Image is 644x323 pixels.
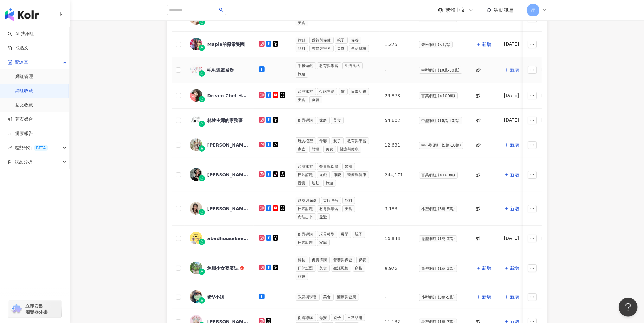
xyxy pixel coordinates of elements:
[331,171,344,178] span: 節慶
[296,273,308,280] span: 旅遊
[504,202,519,215] button: 新增
[15,73,33,80] a: 網紅管理
[296,314,316,321] span: 促購導購
[356,256,369,263] span: 保養
[309,180,322,187] span: 運動
[504,41,519,47] div: [DATE]
[296,37,308,44] span: 甜點
[207,294,224,300] div: 豬V小姐
[419,41,453,48] span: 奈米網紅 (<1萬)
[419,117,462,124] span: 中型網紅 (10萬-30萬)
[482,266,491,271] span: 新增
[504,92,519,99] div: [DATE]
[476,235,494,242] div: 妙
[190,114,202,126] img: KOL Avatar
[482,294,491,300] span: 新增
[476,172,494,178] div: 妙
[349,88,369,95] span: 日常話題
[190,63,202,76] img: KOL Avatar
[342,197,355,204] span: 飲料
[296,88,316,95] span: 台灣旅遊
[207,265,239,271] div: 魚腦少女耍廢誌
[510,266,519,271] span: 新增
[476,38,491,51] button: 新增
[8,31,34,37] a: searchAI 找網紅
[321,197,341,204] span: 美妝時尚
[296,205,316,212] span: 日常話題
[339,88,348,95] span: 貓
[476,67,481,73] div: 妙
[510,294,519,300] span: 新增
[15,155,32,169] span: 競品分析
[296,231,316,238] span: 促購導購
[476,262,491,275] button: 新增
[385,142,409,149] div: 12,631
[190,89,202,102] img: KOL Avatar
[296,19,308,26] span: 美食
[476,117,494,123] div: 妙
[296,213,316,220] span: 命理占卜
[342,163,355,170] span: 婚禮
[353,265,365,272] span: 穿搭
[345,137,369,144] span: 教育與學習
[335,45,348,52] span: 美食
[309,256,330,263] span: 促購導購
[531,7,535,14] span: 行
[190,290,202,303] img: KOL Avatar
[419,142,463,149] span: 中小型網紅 (5萬-10萬)
[309,37,334,44] span: 營養與保健
[476,142,494,148] div: 妙
[15,141,48,155] span: 趨勢分析
[419,92,458,99] span: 百萬網紅 (>100萬)
[419,172,458,179] span: 百萬網紅 (>100萬)
[331,256,355,263] span: 營養與保健
[296,197,320,204] span: 營養與保健
[476,67,494,73] div: 妙
[296,45,308,52] span: 飲料
[296,62,316,69] span: 手機遊戲
[317,231,337,238] span: 玩具模型
[296,146,308,153] span: 家庭
[321,294,334,301] span: 美食
[504,92,526,99] div: [DATE]
[309,45,334,52] span: 教育與學習
[317,265,330,272] span: 美食
[296,171,316,178] span: 日常話題
[331,117,344,124] span: 美食
[335,37,348,44] span: 親子
[504,64,519,76] button: 新增
[190,232,202,244] img: KOL Avatar
[331,314,344,321] span: 親子
[317,137,330,144] span: 母嬰
[345,314,365,321] span: 日常話題
[504,41,526,47] div: [DATE]
[385,235,409,242] div: 16,843
[494,7,514,13] span: 活動訊息
[349,37,361,44] span: 保養
[385,205,409,212] div: 3,183
[349,45,369,52] span: 生活風格
[296,265,316,272] span: 日常話題
[476,206,494,212] div: 妙
[25,303,48,315] span: 立即安裝 瀏覽器外掛
[190,168,202,181] img: KOL Avatar
[504,235,526,242] div: [DATE]
[207,67,234,73] div: 毛毛遊戲城堡
[190,138,202,151] img: KOL Avatar
[510,172,519,177] span: 新增
[419,67,462,74] span: 中型網紅 (10萬-30萬)
[385,117,409,124] div: 54,602
[34,145,48,151] div: BETA
[317,62,341,69] span: 教育與學習
[476,117,481,123] div: 妙
[482,42,491,47] span: 新增
[619,298,638,317] iframe: Help Scout Beacon - Open
[317,213,330,220] span: 旅遊
[504,262,519,275] button: 新增
[504,168,519,181] button: 新增
[317,205,341,212] span: 教育與學習
[353,231,365,238] span: 親子
[296,163,316,170] span: 台灣旅遊
[331,137,344,144] span: 親子
[504,235,519,242] div: [DATE]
